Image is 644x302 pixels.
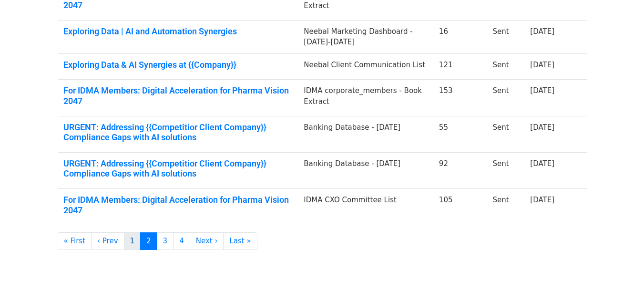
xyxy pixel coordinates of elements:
a: [DATE] [530,86,554,95]
td: 121 [433,53,487,80]
a: URGENT: Addressing {{Competitior Client Company}} Compliance Gaps with AI solutions [63,122,293,143]
td: Sent [487,189,524,225]
td: Sent [487,20,524,53]
td: Neebal Marketing Dashboard - [DATE]-[DATE] [298,20,433,53]
a: [DATE] [530,61,554,69]
a: Next › [190,232,224,250]
a: [DATE] [530,123,554,132]
td: IDMA corporate_members - Book Extract [298,80,433,116]
td: Sent [487,80,524,116]
td: IDMA CXO Committee List [298,189,433,225]
td: 16 [433,20,487,53]
td: 55 [433,116,487,152]
iframe: Chat Widget [596,256,644,302]
a: 2 [140,232,157,250]
td: Banking Database - [DATE] [298,116,433,152]
a: ‹ Prev [91,232,124,250]
a: Last » [223,232,257,250]
a: For IDMA Members: Digital Acceleration for Pharma Vision 2047 [63,85,293,106]
a: Exploring Data | AI and Automation Synergies [63,26,293,37]
a: Exploring Data & AI Synergies at {{Company}} [63,60,293,70]
td: Banking Database - [DATE] [298,152,433,188]
td: Sent [487,116,524,152]
a: For IDMA Members: Digital Acceleration for Pharma Vision 2047 [63,195,293,215]
td: 105 [433,189,487,225]
a: 1 [124,232,141,250]
a: [DATE] [530,27,554,36]
td: 153 [433,80,487,116]
td: 92 [433,152,487,188]
td: Neebal Client Communication List [298,53,433,80]
a: « First [58,232,92,250]
a: [DATE] [530,159,554,168]
a: URGENT: Addressing {{Competitior Client Company}} Compliance Gaps with AI solutions [63,158,293,179]
td: Sent [487,53,524,80]
a: 3 [157,232,174,250]
a: 4 [173,232,190,250]
a: [DATE] [530,196,554,204]
td: Sent [487,152,524,188]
